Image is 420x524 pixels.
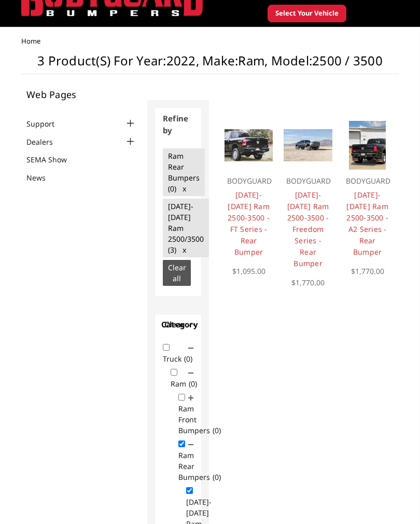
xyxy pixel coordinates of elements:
span: (0) [184,354,192,364]
h4: Category [161,319,195,330]
span: [DATE]-[DATE] Ram 2500/3500 (3) x [168,201,204,255]
p: BODYGUARD [346,175,389,187]
span: $1,095.00 [232,266,265,276]
span: Click to show/hide children [188,346,193,351]
span: Click to show/hide children [188,442,193,447]
h5: Web Pages [26,90,137,99]
h3: Refine by [155,108,201,141]
a: Support [26,118,67,129]
span: Click to show/hide children [188,370,193,376]
p: BODYGUARD [227,175,271,187]
label: Ram Rear Bumpers [178,450,227,482]
button: Select Your Vehicle [268,5,346,22]
a: [DATE]-[DATE] Ram 2500-3500 - FT Series - Rear Bumper [228,190,270,257]
label: Ram Front Bumpers [178,404,227,435]
span: Select Your Vehicle [275,8,339,19]
span: Clear all [168,263,186,283]
a: Dealers [26,136,66,147]
span: (0) [213,425,221,435]
a: News [26,172,59,183]
span: Ram Rear Bumpers (0) x [168,151,200,194]
label: Truck [163,354,199,364]
span: $1,770.00 [351,266,384,276]
span: (0) [213,472,221,482]
span: Home [21,36,40,46]
a: [DATE]-[DATE] Ram 2500-3500 - Freedom Series - Rear Bumper [287,190,329,268]
label: Ram [171,379,203,389]
a: [DATE]-[DATE] Ram 2500-3500 - A2 Series - Rear Bumper [346,190,388,257]
span: (0) [189,379,197,389]
span: $1,770.00 [291,278,325,287]
button: - [190,322,195,327]
h1: 3 Product(s) for Year:2022, Make:Ram, Model:2500 / 3500 [21,56,399,74]
p: BODYGUARD [286,175,330,187]
span: Clear [164,319,185,329]
span: Click to show/hide children [188,395,193,401]
a: SEMA Show [26,154,80,165]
